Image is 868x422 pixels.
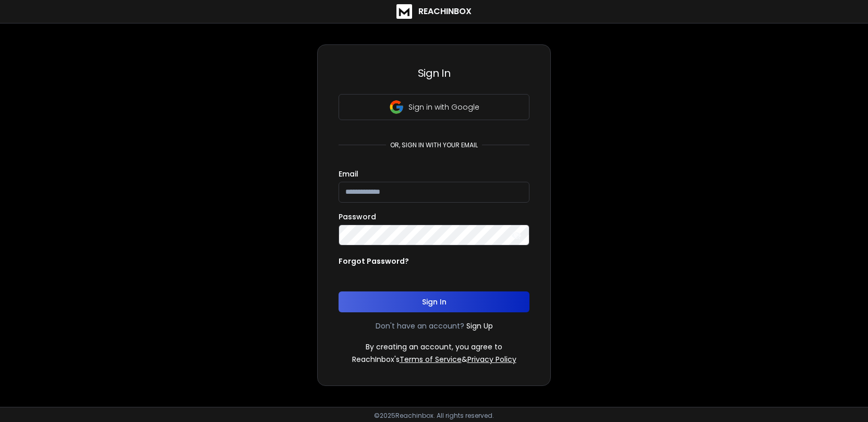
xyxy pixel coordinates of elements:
p: ReachInbox's & [352,354,516,365]
button: Sign in with Google [339,94,529,120]
p: Sign in with Google [408,102,479,112]
p: or, sign in with your email [386,141,482,149]
p: © 2025 Reachinbox. All rights reserved. [374,412,494,420]
a: Privacy Policy [467,354,516,365]
a: Terms of Service [400,354,462,365]
label: Email [339,170,358,178]
a: Sign Up [466,321,493,331]
h1: ReachInbox [418,5,472,18]
img: logo [396,4,412,19]
p: Don't have an account? [376,321,464,331]
p: By creating an account, you agree to [366,342,502,352]
h3: Sign In [339,66,529,80]
p: Forgot Password? [339,256,409,266]
label: Password [339,213,376,220]
a: ReachInbox [396,4,472,19]
button: Sign In [339,291,529,312]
